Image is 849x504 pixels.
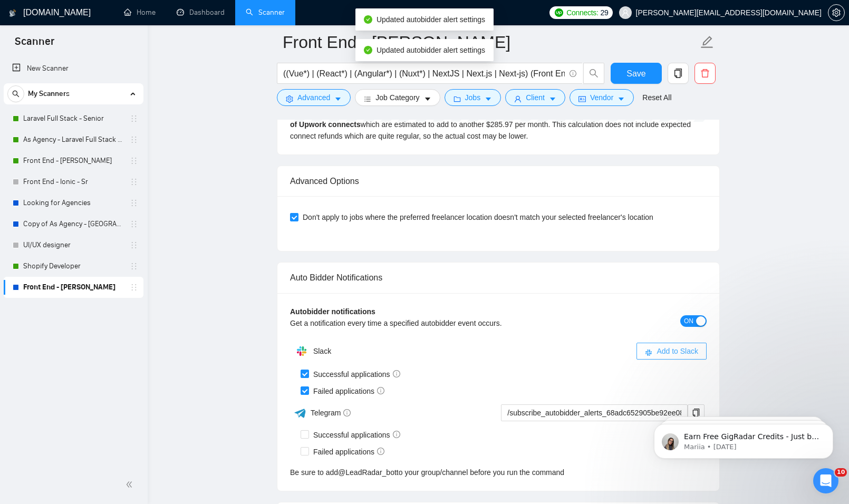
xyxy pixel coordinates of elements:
[130,114,138,123] span: holder
[177,8,225,17] a: dashboardDashboard
[313,347,331,355] span: Slack
[364,15,372,24] span: check-circle
[130,157,138,165] span: holder
[124,8,156,17] a: homeHome
[311,409,351,417] span: Telegram
[393,370,400,377] span: info-circle
[618,95,625,103] span: caret-down
[642,92,671,103] a: Reset All
[283,67,565,80] input: Search Freelance Jobs...
[130,178,138,186] span: holder
[23,108,123,129] a: Laravel Full Stack - Senior
[290,467,707,478] div: Be sure to add to your group/channel before you run the command
[23,171,123,192] a: Front End - Ionic - Sr
[393,431,400,438] span: info-circle
[549,95,556,103] span: caret-down
[130,220,138,228] span: holder
[23,235,123,256] a: UI/UX designer
[23,277,123,298] a: Front End - [PERSON_NAME]
[828,4,845,21] button: setting
[334,95,342,103] span: caret-down
[514,95,522,103] span: user
[485,95,492,103] span: caret-down
[626,67,645,80] span: Save
[8,90,24,98] span: search
[668,63,689,84] button: copy
[277,89,351,106] button: settingAdvancedcaret-down
[668,69,688,78] span: copy
[636,343,707,360] button: slackAdd to Slack
[309,369,404,380] span: Successful applications
[297,92,330,103] span: Advanced
[657,345,698,357] span: Add to Slack
[7,85,24,102] button: search
[283,29,698,55] input: Scanner name...
[364,46,372,54] span: check-circle
[622,9,629,16] span: user
[338,467,397,478] a: @LeadRadar_bot
[570,89,634,106] button: idcardVendorcaret-down
[294,406,307,420] img: ww3wtPAAAAAElFTkSuQmCC
[695,69,715,78] span: delete
[377,46,485,54] span: Updated autobidder alert settings
[28,83,70,104] span: My Scanners
[601,7,609,18] span: 29
[290,307,375,316] b: Autobidder notifications
[4,58,143,79] li: New Scanner
[526,92,545,103] span: Client
[23,214,123,235] a: Copy of As Agency - [GEOGRAPHIC_DATA] Full Stack - Senior
[424,95,431,103] span: caret-down
[375,92,419,103] span: Job Category
[130,199,138,207] span: holder
[23,150,123,171] a: Front End - [PERSON_NAME]
[583,63,604,84] button: search
[23,256,123,277] a: Shopify Developer
[309,429,404,441] span: Successful applications
[364,95,371,103] span: bars
[566,7,598,18] span: Connects:
[130,135,138,144] span: holder
[638,402,849,476] iframe: Intercom notifications message
[377,15,485,24] span: Updated autobidder alert settings
[246,8,285,17] a: searchScanner
[465,92,481,103] span: Jobs
[23,192,123,214] a: Looking for Agencies
[4,83,143,298] li: My Scanners
[290,263,707,293] div: Auto Bidder Notifications
[126,479,136,490] span: double-left
[12,58,135,79] a: New Scanner
[309,385,389,397] span: Failed applications
[377,448,384,455] span: info-circle
[290,166,707,196] div: Advanced Options
[645,348,652,356] span: slack
[694,63,716,84] button: delete
[9,5,16,22] img: logo
[828,8,844,17] span: setting
[611,63,662,84] button: Save
[570,70,576,77] span: info-circle
[286,95,293,103] span: setting
[445,89,501,106] button: folderJobscaret-down
[454,95,461,103] span: folder
[130,283,138,292] span: holder
[6,34,63,56] span: Scanner
[584,69,604,78] span: search
[813,468,838,493] iframe: Intercom live chat
[590,92,613,103] span: Vendor
[130,241,138,249] span: holder
[700,35,714,49] span: edit
[377,387,384,394] span: info-circle
[555,8,563,17] img: upwork-logo.png
[828,8,845,17] a: setting
[578,95,586,103] span: idcard
[130,262,138,270] span: holder
[290,317,603,329] div: Get a notification every time a specified autobidder event occurs.
[291,341,312,362] img: hpQkSZIkSZIkSZIkSZIkSZIkSZIkSZIkSZIkSZIkSZIkSZIkSZIkSZIkSZIkSZIkSZIkSZIkSZIkSZIkSZIkSZIkSZIkSZIkS...
[23,129,123,150] a: As Agency - Laravel Full Stack - Senior
[835,468,847,477] span: 10
[505,89,565,106] button: userClientcaret-down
